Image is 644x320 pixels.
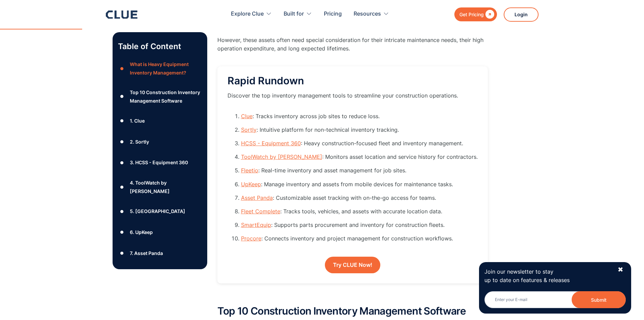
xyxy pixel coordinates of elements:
li: : Monitors asset location and service history for contractors. [241,153,478,161]
div: ✖ [618,265,623,274]
a: Procore [241,235,261,242]
p: Join our newsletter to stay up to date on features & releases [484,268,612,284]
div: 3. HCSS - Equipment 360 [130,158,188,167]
div: Explore Clue [231,3,272,25]
a: Fleetio [241,167,258,174]
div: ● [118,269,126,279]
li: : Manage inventory and assets from mobile devices for maintenance tasks. [241,180,478,189]
div: ● [118,116,126,126]
a: ●What is Heavy Equipment Inventory Management? [118,60,202,77]
a: ●6. UpKeep [118,227,202,237]
a: ●1. Clue [118,116,202,126]
li: : Heavy construction-focused fleet and inventory management. [241,139,478,148]
div: Built for [284,3,304,25]
a: ●4. ToolWatch by [PERSON_NAME] [118,178,202,195]
div: 5. [GEOGRAPHIC_DATA] [130,207,185,215]
a: ●2. Sortly [118,137,202,147]
div: Get Pricing [459,10,484,19]
a: Try CLUE Now! [325,257,380,273]
div: Resources [354,3,381,25]
a: UpKeep [241,181,261,188]
input: Enter your E-mail [484,291,626,308]
span: Rapid Rundown [228,74,304,87]
a: Sortly [241,126,257,133]
p: However, these assets often need special consideration for their intricate maintenance needs, the... [217,36,488,53]
div: What is Heavy Equipment Inventory Management? [130,60,201,77]
a: ●8. Fleet Complete [118,269,202,279]
h2: Top 10 Construction Inventory Management Software [217,305,488,317]
div: ● [118,248,126,258]
div: Resources [354,3,389,25]
div:  [484,10,494,19]
button: Submit [572,291,626,308]
div: ● [118,157,126,168]
p: Table of Content [118,41,202,52]
a: SmartEquip [241,221,271,228]
div: ● [118,64,126,74]
div: 7. Asset Panda [130,249,163,257]
div: ● [118,137,126,147]
div: ● [118,91,126,102]
a: Pricing [324,3,342,25]
a: Fleet Complete [241,208,280,215]
a: ●Top 10 Construction Inventory Management Software [118,88,202,105]
a: HCSS - Equipment 360 [241,140,301,147]
div: ● [118,206,126,216]
a: ●7. Asset Panda [118,248,202,258]
a: Get Pricing [454,7,497,21]
a: Clue [241,113,253,120]
a: ToolWatch by [PERSON_NAME] [241,153,322,160]
p: Discover the top inventory management tools to streamline your construction operations. [228,91,458,100]
a: Asset Panda [241,194,273,201]
div: Top 10 Construction Inventory Management Software [130,88,201,105]
div: 1. Clue [130,116,145,125]
div: 2. Sortly [130,137,149,146]
li: : Customizable asset tracking with on-the-go access for teams. [241,194,478,202]
div: ● [118,182,126,192]
div: 4. ToolWatch by [PERSON_NAME] [130,178,201,195]
li: : Real-time inventory and asset management for job sites. [241,166,478,175]
li: : Tracks tools, vehicles, and assets with accurate location data. [241,207,478,216]
p: ‍ [217,290,488,299]
li: : Intuitive platform for non-technical inventory tracking. [241,126,478,134]
a: Login [504,7,539,22]
a: ●5. [GEOGRAPHIC_DATA] [118,206,202,216]
li: : Tracks inventory across job sites to reduce loss. [241,112,478,121]
div: ● [118,227,126,237]
div: 6. UpKeep [130,228,153,236]
div: Built for [284,3,312,25]
li: : Connects inventory and project management for construction workflows. [241,234,478,243]
li: : Supports parts procurement and inventory for construction fleets. [241,221,478,229]
div: Explore Clue [231,3,264,25]
a: ●3. HCSS - Equipment 360 [118,157,202,168]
